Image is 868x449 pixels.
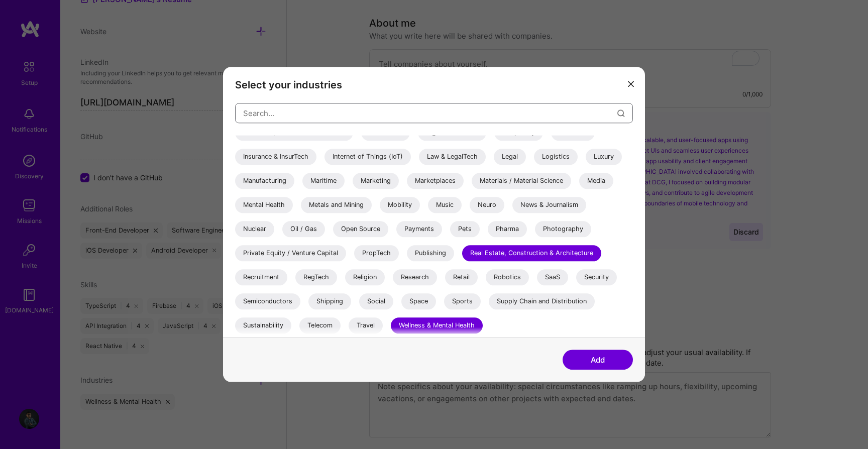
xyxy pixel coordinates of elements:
[472,173,571,189] div: Materials / Material Science
[235,269,287,285] div: Recruitment
[535,221,591,237] div: Photography
[354,245,399,261] div: PropTech
[401,293,436,309] div: Space
[586,149,622,165] div: Luxury
[243,100,617,126] input: Search...
[407,245,454,261] div: Publishing
[235,317,291,333] div: Sustainability
[488,221,527,237] div: Pharma
[235,197,293,213] div: Mental Health
[349,317,383,333] div: Travel
[333,221,388,237] div: Open Source
[494,125,543,141] div: Hospitality
[391,317,483,333] div: Wellness & Mental Health
[235,293,300,309] div: Semiconductors
[282,221,325,237] div: Oil / Gas
[418,125,486,141] div: Higher Education
[393,269,437,285] div: Research
[324,149,411,165] div: Internet of Things (IoT)
[299,317,341,333] div: Telecom
[235,245,346,261] div: Private Equity / Venture Capital
[428,197,462,213] div: Music
[235,173,294,189] div: Manufacturing
[462,245,601,261] div: Real Estate, Construction & Architecture
[628,81,634,87] i: icon Close
[235,221,274,237] div: Nuclear
[534,149,578,165] div: Logistics
[345,269,385,285] div: Religion
[407,173,464,189] div: Marketplaces
[450,221,480,237] div: Pets
[235,79,633,91] h3: Select your industries
[470,197,504,213] div: Neuro
[444,293,481,309] div: Sports
[617,109,625,117] i: icon Search
[489,293,595,309] div: Supply Chain and Distribution
[353,173,399,189] div: Marketing
[563,350,633,370] button: Add
[419,149,486,165] div: Law & LegalTech
[396,221,442,237] div: Payments
[359,293,393,309] div: Social
[551,125,595,141] div: Industrial
[223,67,645,382] div: modal
[308,293,351,309] div: Shipping
[494,149,526,165] div: Legal
[537,269,568,285] div: SaaS
[445,269,478,285] div: Retail
[235,125,353,141] div: Hardware / Consumer Electronics
[301,197,372,213] div: Metals and Mining
[361,125,410,141] div: Healthcare
[302,173,345,189] div: Maritime
[380,197,420,213] div: Mobility
[295,269,337,285] div: RegTech
[486,269,529,285] div: Robotics
[235,149,316,165] div: Insurance & InsurTech
[579,173,613,189] div: Media
[512,197,586,213] div: News & Journalism
[576,269,617,285] div: Security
